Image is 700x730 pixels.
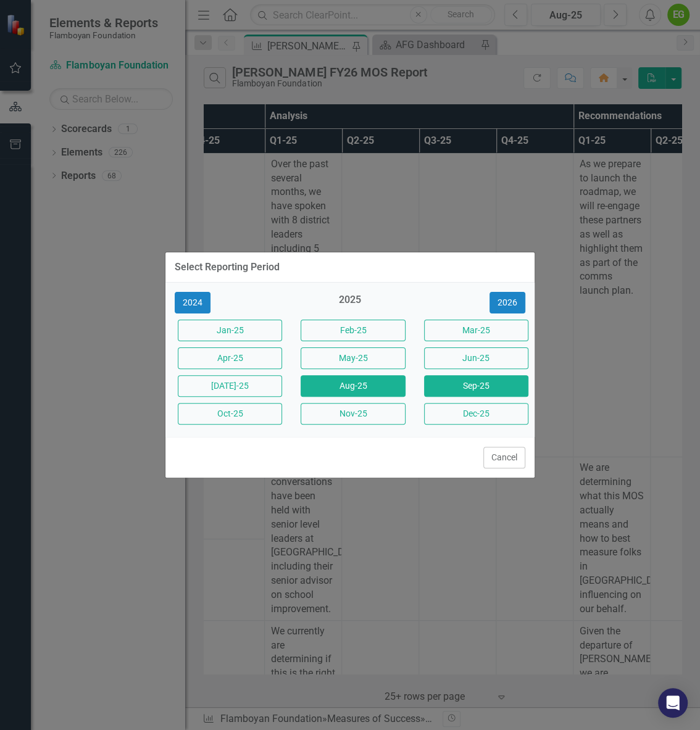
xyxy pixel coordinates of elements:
[658,688,688,718] div: Open Intercom Messenger
[424,375,528,397] button: Sep-25
[490,292,525,313] button: 2026
[178,403,282,425] button: Oct-25
[175,292,210,313] button: 2024
[301,320,405,341] button: Feb-25
[424,320,528,341] button: Mar-25
[301,403,405,425] button: Nov-25
[424,347,528,369] button: Jun-25
[424,403,528,425] button: Dec-25
[298,293,402,313] div: 2025
[301,375,405,397] button: Aug-25
[178,347,282,369] button: Apr-25
[175,262,280,273] div: Select Reporting Period
[178,375,282,397] button: [DATE]-25
[483,447,525,468] button: Cancel
[178,320,282,341] button: Jan-25
[301,347,405,369] button: May-25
